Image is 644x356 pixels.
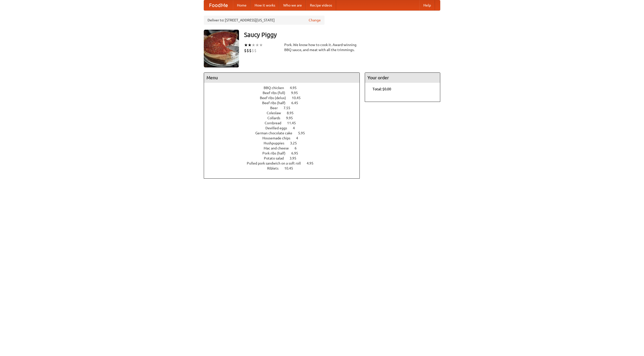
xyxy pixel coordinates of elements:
span: 7.55 [284,106,295,110]
a: Change [309,18,321,23]
span: 3.25 [290,141,302,145]
span: Coleslaw [267,111,286,115]
span: Beef ribs (full) [263,91,290,95]
a: Hushpuppies 3.25 [264,141,306,145]
a: BBQ chicken 4.95 [264,86,306,90]
a: Devilled eggs 4 [265,126,304,130]
a: Mac and cheese 6 [264,146,306,150]
span: 6.45 [291,101,303,105]
a: Pulled pork sandwich on a soft roll 4.95 [247,161,323,165]
a: Help [419,0,435,10]
span: 3.95 [290,156,301,160]
h4: Menu [204,73,359,83]
a: Home [233,0,251,10]
span: 8.95 [287,111,299,115]
li: $ [247,48,249,53]
li: $ [244,48,247,53]
span: 4.95 [307,161,318,165]
a: Coleslaw 8.95 [267,111,303,115]
a: Recipe videos [306,0,336,10]
span: Mac and cheese [264,146,294,150]
a: Beef ribs (half) 6.45 [262,101,307,105]
a: Beef ribs (full) 9.95 [263,91,307,95]
span: German chocolate cake [255,131,297,135]
span: Beer [270,106,283,110]
span: Housemade chips [262,136,295,140]
span: Beef ribs (delux) [260,96,291,100]
a: Beef ribs (delux) 10.45 [260,96,310,100]
span: Hushpuppies [264,141,289,145]
h3: Saucy Piggy [244,30,440,40]
span: 10.45 [284,166,298,170]
span: 4.95 [290,86,302,90]
li: ★ [244,42,248,48]
span: 4 [293,126,300,130]
a: FoodMe [204,0,233,10]
b: Total: $0.00 [373,87,391,91]
li: $ [252,48,254,53]
div: Deliver to: [STREET_ADDRESS][US_STATE] [204,16,325,25]
li: $ [254,48,257,53]
span: Collards [267,116,285,120]
span: Potato salad [264,156,289,160]
img: angular.jpg [204,30,239,67]
a: Riblets 10.45 [267,166,302,170]
li: ★ [259,42,263,48]
li: ★ [252,42,255,48]
li: ★ [248,42,252,48]
span: 10.45 [292,96,306,100]
a: Cornbread 11.45 [265,121,305,125]
span: Riblets [267,166,284,170]
span: 5.95 [298,131,310,135]
div: Pork. We know how to cook it. Award-winning BBQ sauce, and meat with all the trimmings. [284,42,360,52]
a: Beer 7.55 [270,106,300,110]
span: 9.95 [286,116,298,120]
span: Devilled eggs [265,126,292,130]
h4: Your order [365,73,440,83]
span: 4 [296,136,303,140]
span: Cornbread [265,121,286,125]
a: Housemade chips 4 [262,136,307,140]
a: Collards 9.95 [267,116,302,120]
a: Potato salad 3.95 [264,156,306,160]
span: 6 [295,146,302,150]
a: Who we are [279,0,306,10]
span: 9.95 [291,91,303,95]
li: ★ [255,42,259,48]
span: 11.45 [287,121,301,125]
a: German chocolate cake 5.95 [255,131,314,135]
a: Pork ribs (half) 6.95 [262,151,307,155]
span: Pork ribs (half) [262,151,291,155]
span: 6.95 [291,151,303,155]
span: Beef ribs (half) [262,101,291,105]
span: BBQ chicken [264,86,289,90]
li: $ [249,48,252,53]
span: Pulled pork sandwich on a soft roll [247,161,306,165]
a: How it works [251,0,279,10]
